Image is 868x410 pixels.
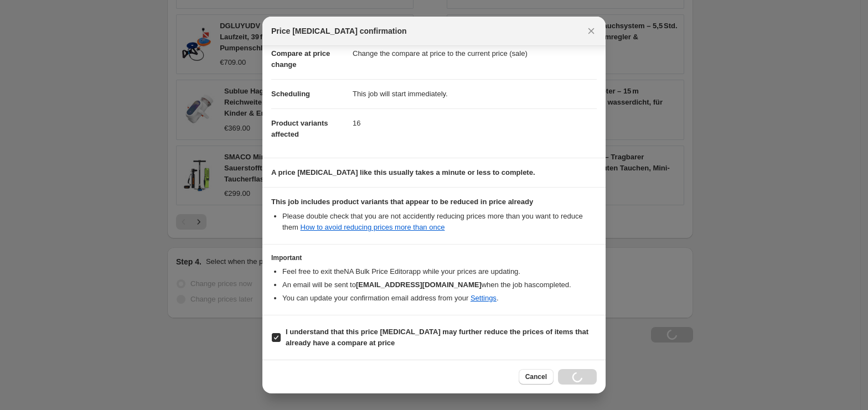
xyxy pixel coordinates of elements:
span: Product variants affected [271,119,328,138]
dd: 16 [353,108,597,138]
button: Close [583,23,599,39]
dd: This job will start immediately. [353,79,597,108]
a: Settings [471,294,497,302]
b: A price [MEDICAL_DATA] like this usually takes a minute or less to complete. [271,168,535,177]
li: An email will be sent to when the job has completed . [282,279,597,290]
h3: Important [271,253,597,262]
li: Please double check that you are not accidently reducing prices more than you want to reduce them [282,211,597,233]
li: You can update your confirmation email address from your . [282,293,597,304]
b: I understand that this price [MEDICAL_DATA] may further reduce the prices of items that already h... [286,328,588,347]
span: Cancel [525,372,547,381]
button: Cancel [519,369,554,385]
li: Feel free to exit the NA Bulk Price Editor app while your prices are updating. [282,266,597,277]
span: Scheduling [271,90,310,98]
dd: Change the compare at price to the current price (sale) [353,39,597,68]
a: How to avoid reducing prices more than once [301,223,445,231]
span: Compare at price change [271,49,330,69]
b: [EMAIL_ADDRESS][DOMAIN_NAME] [356,281,482,289]
span: Price [MEDICAL_DATA] confirmation [271,25,407,37]
b: This job includes product variants that appear to be reduced in price already [271,198,533,206]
